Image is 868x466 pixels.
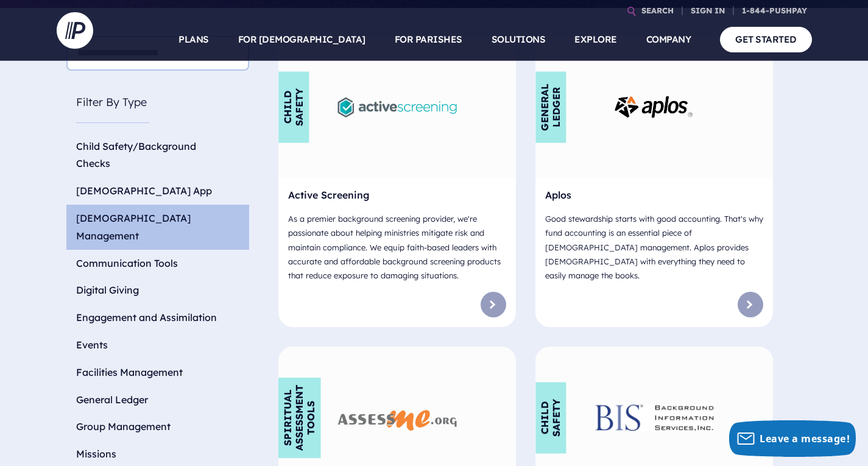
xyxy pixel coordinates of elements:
img: Active Screening - Logo [337,97,456,117]
a: FOR [DEMOGRAPHIC_DATA] [238,18,365,61]
li: Child Safety/Background Checks [66,133,249,178]
div: Child Safety [535,382,566,453]
li: General Ledger [66,386,249,414]
div: Child Safety [278,72,309,143]
li: Group Management [66,413,249,440]
button: Leave a message! [729,420,856,457]
p: As a premier background screening provider, we're passionate about helping ministries mitigate ri... [288,207,506,288]
h5: Filter By Type [66,83,249,132]
div: General Ledger [535,72,566,143]
li: Engagement and Assimilation [66,304,249,331]
img: AssessMe - Logo [337,405,456,431]
li: Facilities Management [66,359,249,386]
a: SOLUTIONS [492,18,546,61]
img: Aplos - Logo [615,96,694,118]
h6: Aplos [545,188,763,207]
a: FOR PARISHES [395,18,462,61]
span: Leave a message! [760,432,850,445]
h6: Active Screening [288,188,506,207]
li: [DEMOGRAPHIC_DATA] Management [66,205,249,250]
a: COMPANY [646,18,691,61]
a: PLANS [178,18,209,61]
img: Background Information Services - Logo [595,404,713,431]
p: Good stewardship starts with good accounting. That's why fund accounting is an essential piece of... [545,207,763,288]
li: Digital Giving [66,277,249,304]
li: [DEMOGRAPHIC_DATA] App [66,177,249,205]
a: GET STARTED [720,27,812,52]
li: Communication Tools [66,250,249,277]
li: Events [66,331,249,359]
a: EXPLORE [574,18,617,61]
div: Spiritual Assessment Tools [278,378,321,458]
